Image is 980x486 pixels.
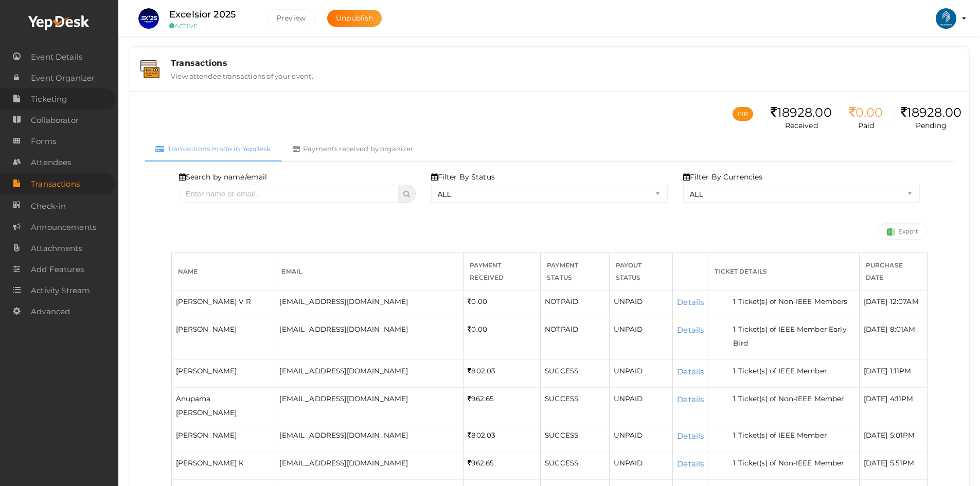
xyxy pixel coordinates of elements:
[31,259,84,280] span: Add Features
[176,459,244,467] span: [PERSON_NAME] K
[31,89,67,110] span: Ticketing
[609,290,672,318] td: UNPAID
[733,428,855,442] li: 1 Ticket(s) of IEEE Member
[31,301,70,322] span: Advanced
[677,325,704,335] a: Details
[901,120,961,131] p: Pending
[176,325,237,333] span: [PERSON_NAME]
[733,364,855,378] li: 1 Ticket(s) of IEEE Member
[708,253,860,290] th: Ticket Details
[134,73,964,82] a: Transactions View attendee transactions of your event.
[864,394,914,403] span: [DATE] 4:11PM
[609,452,672,479] td: UNPAID
[849,120,883,131] p: Paid
[609,387,672,424] td: UNPAID
[31,131,56,152] span: Forms
[31,238,82,259] span: Attachments
[733,107,753,121] button: INR
[169,7,236,22] label: Excelsior 2025
[464,253,541,290] th: Payment Received
[849,105,883,120] div: 0.00
[545,297,578,305] span: NOTPAID
[31,68,95,88] span: Event Organizer
[468,297,487,305] span: 0.00
[936,8,956,29] img: ACg8ocIlr20kWlusTYDilfQwsc9vjOYCKrm0LB8zShf3GP8Yo5bmpMCa=s100
[609,424,672,452] td: UNPAID
[864,297,919,305] span: [DATE] 12:07AM
[468,431,495,439] span: 802.03
[31,280,90,301] span: Activity Stream
[468,394,494,403] span: 962.65
[169,22,252,30] small: ACTIVE
[609,318,672,359] td: UNPAID
[31,174,80,194] span: Transactions
[176,394,237,417] span: Anupama [PERSON_NAME]
[145,136,282,161] a: Transactions made in Yepdesk
[171,253,275,290] th: Name
[545,459,578,467] span: SUCCESS
[545,394,578,403] span: SUCCESS
[31,47,82,67] span: Event Details
[468,459,494,467] span: 962.65
[771,120,831,131] p: Received
[279,297,408,305] span: [EMAIL_ADDRESS][DOMAIN_NAME]
[677,367,704,376] a: Details
[609,253,672,290] th: Payout Status
[279,459,408,467] span: [EMAIL_ADDRESS][DOMAIN_NAME]
[282,136,424,161] a: Payments received by organizer
[609,359,672,387] td: UNPAID
[138,8,159,29] img: IIZWXVCU_small.png
[31,110,79,131] span: Collaborator
[336,13,373,23] span: Unpublish
[327,10,382,27] button: Unpublish
[176,367,237,375] span: [PERSON_NAME]
[733,322,855,350] li: 1 Ticket(s) of IEEE Member Early Bird
[771,105,831,120] div: 18928.00
[733,392,855,406] li: 1 Ticket(s) of Non-IEEE Member
[31,217,96,238] span: Announcements
[733,295,855,309] li: 1 Ticket(s) of Non-IEEE Members
[677,394,704,404] a: Details
[541,253,610,290] th: Payment Status
[677,431,704,441] a: Details
[859,253,927,290] th: Purchase Date
[683,172,763,182] label: Filter By Currencies
[545,367,578,375] span: SUCCESS
[179,185,399,203] input: Enter name or email..
[431,172,495,182] label: Filter By Status
[176,297,251,305] span: [PERSON_NAME] V R
[171,58,958,68] div: Transactions
[677,459,704,469] a: Details
[176,431,237,439] span: [PERSON_NAME]
[864,325,916,333] span: [DATE] 8:01AM
[887,228,895,236] img: Success
[275,253,464,290] th: Email
[864,459,915,467] span: [DATE] 5:51PM
[901,105,961,120] div: 18928.00
[468,367,495,375] span: 802.03
[31,152,71,173] span: Attendees
[179,172,268,182] label: Search by name/email
[468,325,487,333] span: 0.00
[279,431,408,439] span: [EMAIL_ADDRESS][DOMAIN_NAME]
[545,325,578,333] span: NOTPAID
[140,60,159,78] img: bank-details.svg
[878,223,928,240] a: Export
[545,431,578,439] span: SUCCESS
[864,367,912,375] span: [DATE] 1:11PM
[677,297,704,307] a: Details
[31,196,66,217] span: Check-in
[733,456,855,470] li: 1 Ticket(s) of Non-IEEE Member
[279,367,408,375] span: [EMAIL_ADDRESS][DOMAIN_NAME]
[279,325,408,333] span: [EMAIL_ADDRESS][DOMAIN_NAME]
[279,394,408,403] span: [EMAIL_ADDRESS][DOMAIN_NAME]
[171,68,313,80] label: View attendee transactions of your event.
[864,431,915,439] span: [DATE] 5:01PM
[267,9,315,27] button: Preview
